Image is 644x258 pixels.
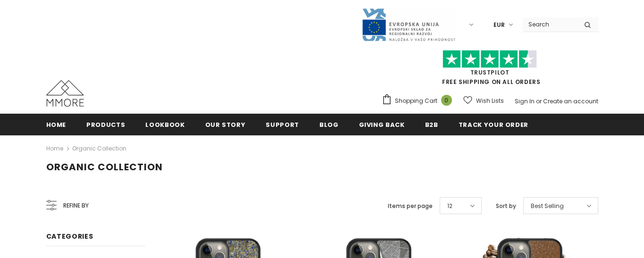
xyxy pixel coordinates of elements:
[86,120,125,129] span: Products
[46,80,84,107] img: MMORE Cases
[72,144,126,152] a: Organic Collection
[145,120,184,129] span: Lookbook
[493,20,505,30] span: EUR
[476,96,504,106] span: Wish Lists
[531,201,564,211] span: Best Selling
[459,114,528,135] a: Track your order
[496,201,516,211] label: Sort by
[459,120,528,129] span: Track your order
[470,68,510,76] a: Trustpilot
[425,120,438,129] span: B2B
[319,114,339,135] a: Blog
[86,114,125,135] a: Products
[382,94,457,108] a: Shopping Cart 0
[266,114,299,135] a: support
[46,232,93,241] span: Categories
[46,120,67,129] span: Home
[46,160,163,174] span: Organic Collection
[46,114,67,135] a: Home
[523,17,577,31] input: Search Site
[266,120,299,129] span: support
[145,114,184,135] a: Lookbook
[536,97,542,105] span: or
[543,97,598,105] a: Create an account
[425,114,438,135] a: B2B
[447,201,452,211] span: 12
[205,120,246,129] span: Our Story
[63,200,89,211] span: Refine by
[361,20,456,28] a: Javni Razpis
[46,143,63,154] a: Home
[382,54,598,86] span: FREE SHIPPING ON ALL ORDERS
[463,92,504,109] a: Wish Lists
[443,50,537,68] img: Trust Pilot Stars
[359,114,405,135] a: Giving back
[441,95,452,106] span: 0
[388,201,433,211] label: Items per page
[205,114,246,135] a: Our Story
[361,8,456,42] img: Javni Razpis
[359,120,405,129] span: Giving back
[319,120,339,129] span: Blog
[395,96,437,106] span: Shopping Cart
[515,97,535,105] a: Sign In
